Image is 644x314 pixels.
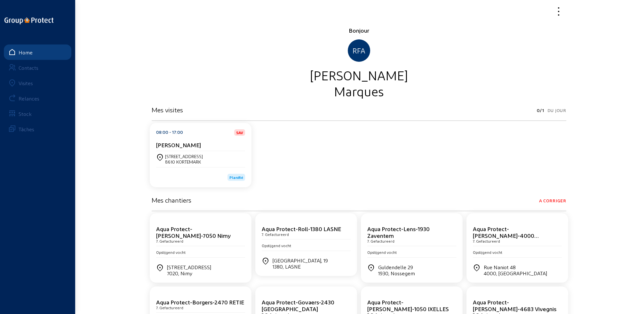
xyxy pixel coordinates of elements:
[4,44,71,60] a: Home
[19,111,32,117] div: Stock
[262,225,341,232] cam-card-title: Aqua Protect-Roll-1380 LASNE
[156,250,186,254] span: Opstijgend vocht
[19,95,39,101] div: Relances
[484,270,547,276] div: 4000, [GEOGRAPHIC_DATA]
[484,264,547,276] div: Rue Naniot 48
[367,239,394,243] cam-card-subtitle: 7. Gefactureerd
[367,225,430,239] cam-card-title: Aqua Protect-Lens-1930 Zaventem
[367,299,449,312] cam-card-title: Aqua Protect-[PERSON_NAME]-1050 IXELLES
[473,225,539,246] cam-card-title: Aqua Protect-[PERSON_NAME]-4000 [GEOGRAPHIC_DATA]
[19,126,34,132] div: Tâches
[229,175,243,180] span: Planifié
[262,232,289,237] cam-card-subtitle: 7. Gefactureerd
[4,91,71,106] a: Relances
[165,159,203,165] div: 8610 KORTEMARK
[473,250,502,254] span: Opstijgend vocht
[537,106,544,115] span: 0/1
[4,121,71,137] a: Tâches
[273,263,328,270] div: 1380, LASNE
[165,154,203,159] div: [STREET_ADDRESS]
[4,106,71,121] a: Stock
[262,243,291,248] span: Opstijgend vocht
[4,75,71,91] a: Visites
[156,305,183,310] cam-card-subtitle: 7. Gefactureerd
[539,196,566,205] span: A corriger
[152,27,566,34] div: Bonjour
[473,299,556,312] cam-card-title: Aqua Protect-[PERSON_NAME]-4683 Vivegnis
[473,239,500,243] cam-card-subtitle: 7. Gefactureerd
[156,299,244,305] cam-card-title: Aqua Protect-Borgers-2470 RETIE
[156,141,201,148] cam-card-title: [PERSON_NAME]
[156,225,231,239] cam-card-title: Aqua Protect-[PERSON_NAME]-7050 Nimy
[19,80,33,86] div: Visites
[167,264,211,276] div: [STREET_ADDRESS]
[378,264,415,276] div: Guldendelle 29
[152,67,566,83] div: [PERSON_NAME]
[19,65,38,71] div: Contacts
[156,239,183,243] cam-card-subtitle: 7. Gefactureerd
[4,17,53,24] img: logo-oneline.png
[152,106,183,114] h3: Mes visites
[378,270,415,276] div: 1930, Nossegem
[4,60,71,75] a: Contacts
[348,39,370,62] div: RFA
[19,49,33,55] div: Home
[156,129,183,136] div: 08:00 - 17:00
[547,106,566,115] span: Du jour
[262,299,334,312] cam-card-title: Aqua Protect-Govaers-2430 [GEOGRAPHIC_DATA]
[367,250,397,254] span: Opstijgend vocht
[152,196,191,204] h3: Mes chantiers
[167,270,211,276] div: 7020, Nimy
[152,83,566,99] div: Marques
[273,257,328,270] div: [GEOGRAPHIC_DATA], 19
[236,131,243,134] span: SAV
